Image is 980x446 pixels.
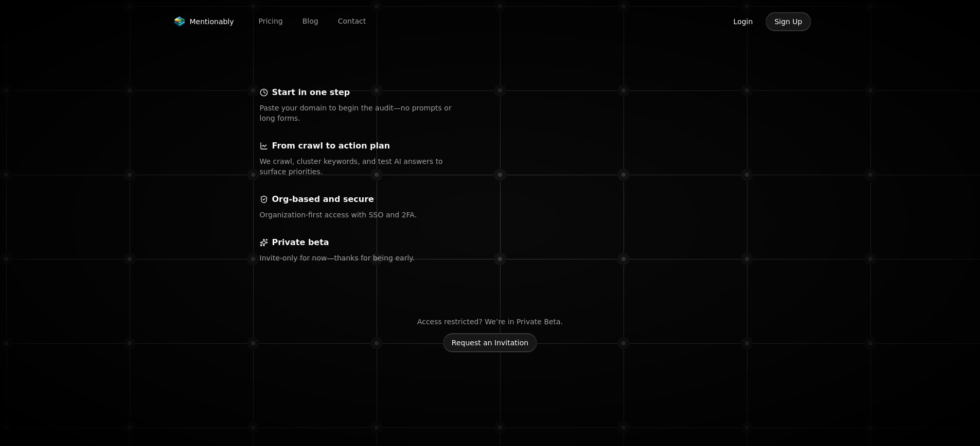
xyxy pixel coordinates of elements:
[725,12,762,31] button: Login
[260,103,457,123] p: Paste your domain to begin the audit—no prompts or long forms.
[272,86,350,99] p: Start in one step
[330,14,374,30] a: Contact
[260,156,457,177] p: We crawl, cluster keywords, and test AI answers to surface priorities.
[443,333,537,352] button: Request an Invitation
[417,317,563,327] p: Access restricted? We’re in Private Beta.
[272,236,329,249] p: Private beta
[251,14,291,30] a: Pricing
[272,193,374,206] p: Org‑based and secure
[260,253,457,263] p: Invite‑only for now—thanks for being early.
[260,210,457,220] p: Organization‑first access with SSO and 2FA.
[190,16,234,27] span: Mentionably
[169,14,238,29] a: Mentionably
[173,16,186,27] img: Mentionably logo
[765,12,811,31] button: Sign Up
[272,140,390,152] p: From crawl to action plan
[294,14,327,30] a: Blog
